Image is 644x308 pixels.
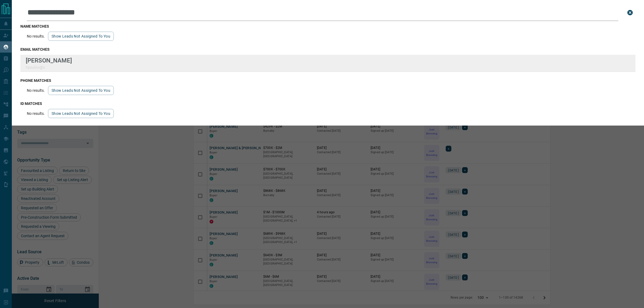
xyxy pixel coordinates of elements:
p: No results. [27,111,45,116]
h3: id matches [20,101,635,106]
h3: name matches [20,24,635,28]
p: No results. [27,34,45,38]
p: [PERSON_NAME] [26,57,72,64]
button: close search bar [625,7,635,18]
h3: email matches [20,47,635,52]
button: show leads not assigned to you [48,32,114,41]
button: show leads not assigned to you [48,109,114,118]
button: show leads not assigned to you [48,86,114,95]
p: hpoulixx@x [26,65,72,69]
h3: phone matches [20,78,635,83]
p: No results. [27,88,45,93]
